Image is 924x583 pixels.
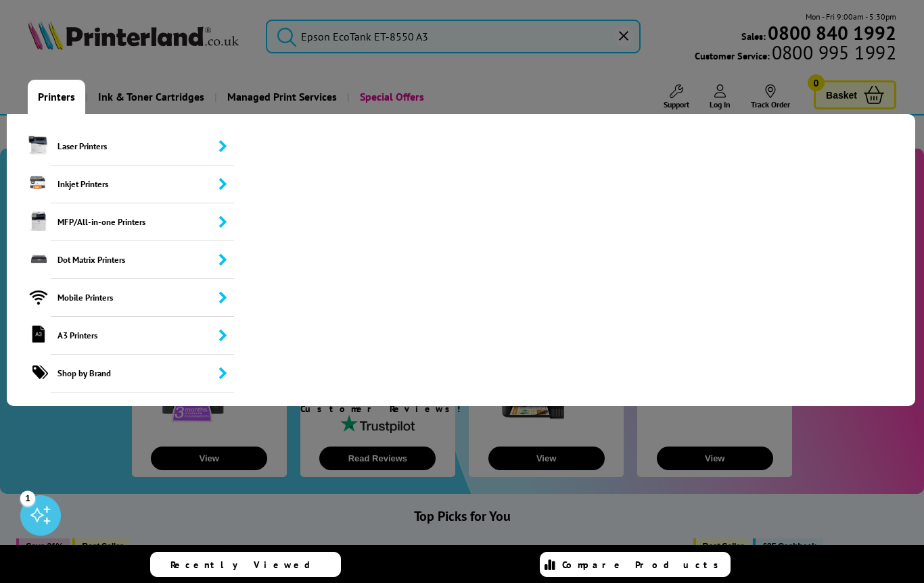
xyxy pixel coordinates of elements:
div: 1 [20,490,35,505]
a: Inkjet Printers [7,166,234,203]
span: A3 Printers [51,317,234,355]
a: Shop by Brand [7,355,234,392]
a: Recently Viewed [150,552,341,577]
span: Compare Products [562,559,726,571]
a: Mobile Printers [7,279,234,317]
span: Dot Matrix Printers [51,241,234,279]
a: Laser Printers [7,128,234,166]
a: Dot Matrix Printers [7,241,234,279]
span: Laser Printers [51,128,234,166]
a: MFP/All-in-one Printers [7,203,234,241]
a: Compare Products [540,552,731,577]
span: Shop by Brand [51,355,234,392]
span: Mobile Printers [51,279,234,317]
a: Printers [28,80,85,114]
span: MFP/All-in-one Printers [51,203,234,241]
span: Inkjet Printers [51,166,234,203]
span: Recently Viewed [170,559,324,571]
a: A3 Printers [7,317,234,355]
